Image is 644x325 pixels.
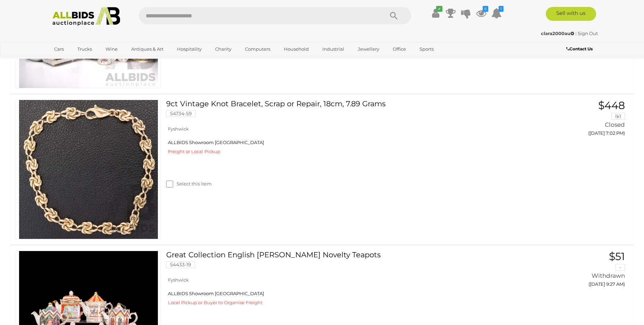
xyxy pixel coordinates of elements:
a: Sports [415,43,438,55]
i: ✔ [436,6,442,12]
span: $51 [609,250,625,263]
label: Select this item [166,181,212,187]
a: ✔ [430,7,441,19]
a: 9ct Vintage Knot Bracelet, Scrap or Repair, 18cm, 7.89 Grams 54734-59 [171,100,525,122]
img: Allbids.com.au [49,7,124,26]
a: Office [388,43,410,55]
a: Wine [101,43,122,55]
a: Great Collection English [PERSON_NAME] Novelty Teapots 54433-19 [171,251,525,273]
b: Contact Us [566,46,593,51]
i: 6 [483,6,488,12]
strong: clara2000au [541,31,574,36]
a: 1 [491,7,502,19]
a: Sell with us [546,7,596,21]
a: $448 lk1 Closed ([DATE] 7:02 PM) [535,100,627,140]
i: 1 [499,6,503,12]
a: Charity [211,43,236,55]
a: Sign Out [578,31,598,36]
a: $51 - Withdrawn ([DATE] 9:27 AM) [535,251,627,291]
a: Antiques & Art [127,43,168,55]
a: 6 [476,7,486,19]
a: Trucks [73,43,96,55]
a: Hospitality [172,43,206,55]
a: Cars [50,43,68,55]
a: clara2000au [541,31,575,36]
a: Contact Us [566,45,594,53]
span: | [575,31,577,36]
a: Industrial [318,43,349,55]
button: Search [376,7,411,24]
a: [GEOGRAPHIC_DATA] [50,55,108,66]
a: Computers [240,43,275,55]
span: $448 [598,99,625,112]
a: Household [279,43,313,55]
a: Jewellery [353,43,384,55]
img: 54734-59a.jpg [19,100,158,239]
